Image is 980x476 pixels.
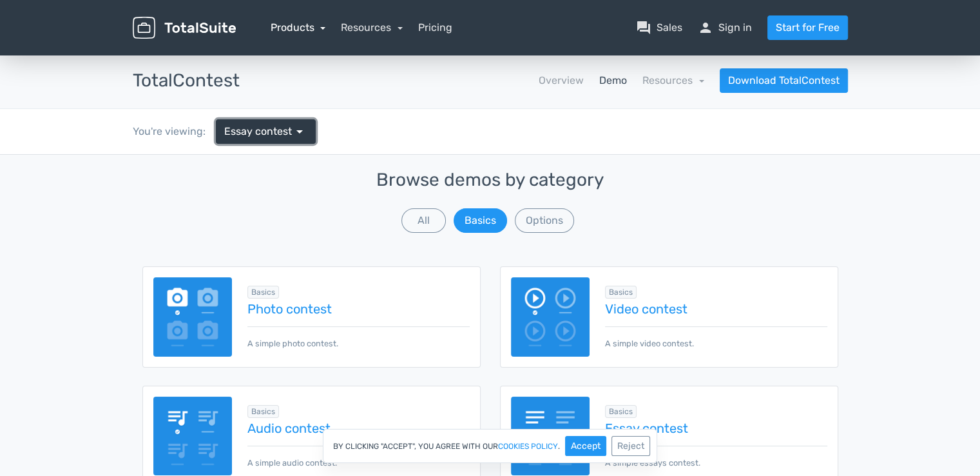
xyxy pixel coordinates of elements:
[515,208,574,233] button: Options
[292,124,307,139] span: arrow_drop_down
[565,436,606,456] button: Accept
[367,95,408,120] div: Strikethrough (Shift+Alt+D)
[286,95,327,120] div: Underline (Ctrl+U)
[571,95,611,120] div: Align right (Shift+Alt+R)
[734,95,774,120] div: Fullscreen
[247,302,469,316] a: Photo contest
[247,286,279,299] span: Browse all in Basics
[767,15,848,40] a: Start for Free
[454,208,507,233] button: Basics
[327,95,367,120] div: Blockquote (Shift+Alt+Q)
[698,20,713,35] span: person
[636,20,651,35] span: question_answer
[271,21,326,34] a: Products
[498,442,558,450] a: cookies policy
[206,95,245,120] div: Bold (Ctrl+B)
[323,429,657,463] div: By clicking "Accept", you agree with our .
[216,119,316,144] a: Essay contest arrow_drop_down
[653,95,693,120] div: Redo (Ctrl+Y)
[205,290,776,311] label: Name
[605,302,827,316] a: Video contest
[693,95,734,120] div: Insert/edit link (Ctrl+K)
[530,95,571,120] div: Align center (Shift+Alt+C)
[408,95,449,120] div: Bulleted list (Shift+Alt+U)
[605,326,827,350] p: A simple video contest.
[605,286,637,299] span: Browse all in Basics
[133,17,236,39] img: TotalSuite for WordPress
[142,170,838,190] h3: Browse demos by category
[245,95,286,120] div: Italic (Ctrl+I)
[511,397,590,476] img: essay-contest.png.webp
[698,20,752,35] a: personSign in
[224,124,292,139] span: Essay contest
[605,405,637,418] span: Browse all in Basics
[642,74,704,86] a: Resources
[401,208,446,233] button: All
[612,95,653,120] div: Undo (Ctrl+Z)
[611,436,650,456] button: Reject
[605,421,827,435] a: Essay contest
[341,21,403,34] a: Resources
[247,421,469,435] a: Audio contest
[133,124,216,139] div: You're viewing:
[247,326,469,350] p: A simple photo contest.
[205,359,776,391] button: Submit
[490,95,530,120] div: Align left (Shift+Alt+L)
[205,74,776,95] label: Essay
[153,397,233,476] img: audio-poll.png.webp
[449,95,490,120] div: Numbered list (Shift+Alt+O)
[206,120,775,259] iframe: Rich Text Area. Press Alt-Shift-H for help.
[511,277,590,357] img: video-poll.png.webp
[247,405,279,418] span: Browse all in Basics
[490,26,786,64] a: Submissions
[195,26,490,64] a: Participate
[539,73,584,88] a: Overview
[133,71,240,91] h3: TotalContest
[636,20,682,35] a: question_answerSales
[599,73,627,88] a: Demo
[418,20,452,35] a: Pricing
[153,277,233,357] img: image-poll.png.webp
[720,68,848,93] a: Download TotalContest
